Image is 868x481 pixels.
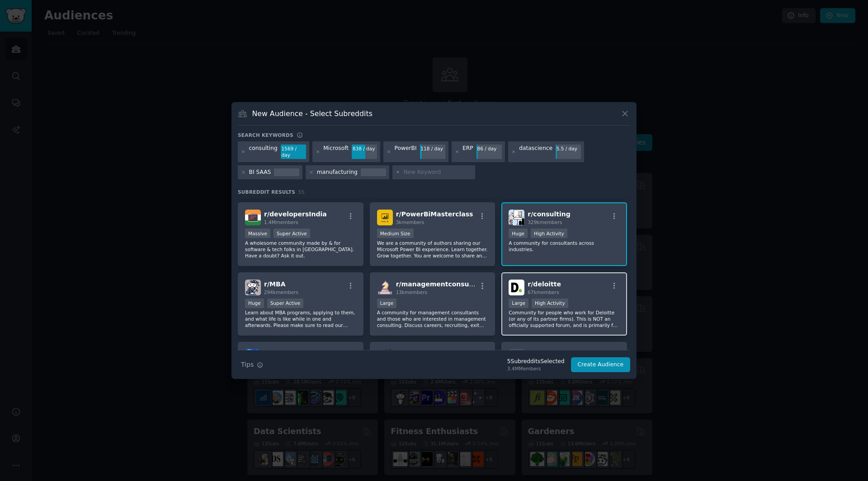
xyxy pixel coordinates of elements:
div: 838 / day [352,145,377,153]
div: 3.4M Members [507,365,565,372]
div: ERP [462,145,473,159]
span: 3k members [396,219,425,225]
img: microsoft [245,349,261,365]
div: 5.5 / day [556,145,581,153]
div: High Activity [532,299,568,308]
img: PowerBiMasterclass [377,210,393,225]
div: Microsoft [323,145,349,159]
div: 5 Subreddit s Selected [507,358,565,366]
p: A community for consultants across industries. [509,240,620,252]
span: 1.4M members [264,219,298,225]
span: r/ consulting [528,210,571,218]
h3: Search keywords [238,132,293,138]
div: manufacturing [317,168,358,177]
div: 1569 / day [281,145,306,159]
p: Community for people who work for Deloitte (or any of its partner firms). This is NOT an official... [509,309,620,328]
span: 55 [298,189,305,195]
div: PowerBI [395,145,417,159]
img: developersIndia [245,210,261,225]
div: 86 / day [476,145,502,153]
p: A wholesome community made by & for software & tech folks in [GEOGRAPHIC_DATA]. Have a doubt? Ask... [245,240,356,259]
p: Learn about MBA programs, applying to them, and what life is like while in one and afterwards. Pl... [245,309,356,328]
span: r/ MBA [264,280,285,288]
div: High Activity [531,229,567,238]
span: 294k members [264,290,298,295]
button: Tips [238,357,266,373]
div: Huge [245,299,264,308]
div: Super Active [274,229,310,238]
input: New Keyword [403,168,472,177]
img: sysadmin [377,349,393,365]
span: r/ managementconsulting [396,280,486,288]
div: Super Active [267,299,304,308]
div: Huge [509,229,528,238]
img: consulting [509,210,524,225]
div: 118 / day [420,145,445,153]
span: Tips [241,360,254,369]
span: r/ PowerBiMasterclass [396,210,473,218]
p: A community for management consultants and those who are interested in management consulting. Dis... [377,309,488,328]
img: deloitte [509,280,524,295]
div: Large [509,299,528,308]
button: Create Audience [571,357,631,373]
p: We are a community of authors sharing our Microsoft Power BI experience. Learn together. Grow tog... [377,240,488,259]
div: Massive [245,229,270,238]
img: MBA [245,280,261,295]
h3: New Audience - Select Subreddits [252,109,373,118]
div: Large [377,299,397,308]
span: Subreddit Results [238,189,295,195]
span: r/ developersIndia [264,210,327,218]
span: 67k members [528,290,559,295]
div: BI SAAS [249,168,271,177]
span: 13k members [396,290,427,295]
span: 329k members [528,219,562,225]
div: consulting [249,145,278,159]
span: r/ deloitte [528,280,561,288]
img: managementconsulting [377,280,393,295]
div: Medium Size [377,229,414,238]
div: datascience [519,145,552,159]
